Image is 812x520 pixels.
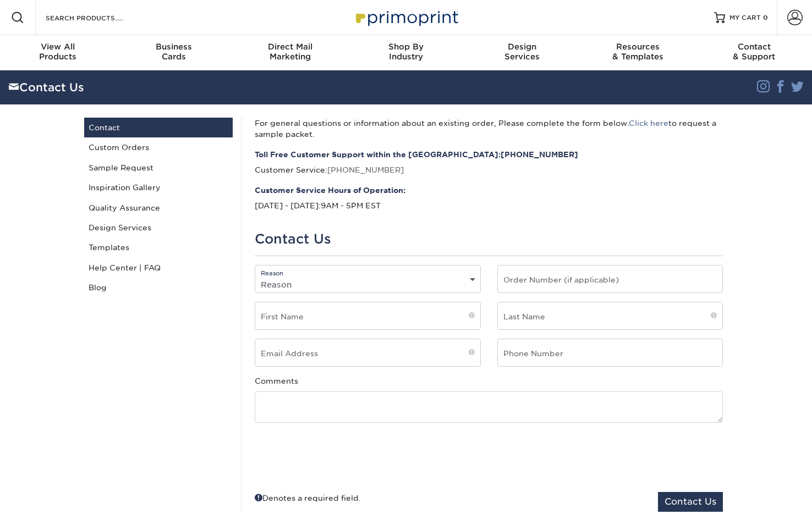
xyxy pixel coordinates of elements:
a: Help Center | FAQ [84,258,233,278]
a: [PHONE_NUMBER] [501,150,578,159]
label: Comments [255,375,298,386]
a: BusinessCards [116,35,232,70]
button: Contact Us [658,492,723,512]
img: Primoprint [351,5,461,29]
iframe: reCAPTCHA [556,436,703,474]
p: For general questions or information about an existing order, Please complete the form below. to ... [255,118,723,140]
a: [PHONE_NUMBER] [327,165,404,174]
span: Shop By [348,42,464,52]
p: Customer Service: [255,149,723,176]
span: Contact [696,42,812,52]
div: Services [464,42,580,62]
strong: Customer Service Hours of Operation: [255,185,723,196]
span: Resources [580,42,696,52]
a: Sample Request [84,158,233,178]
strong: Toll Free Customer Support within the [GEOGRAPHIC_DATA]: [255,149,723,160]
input: SEARCH PRODUCTS..... [45,11,152,24]
a: Shop ByIndustry [348,35,464,70]
a: Direct MailMarketing [232,35,348,70]
span: MY CART [729,13,761,23]
a: DesignServices [464,35,580,70]
a: Contact& Support [696,35,812,70]
div: Denotes a required field. [255,492,361,504]
div: Marketing [232,42,348,62]
div: & Support [696,42,812,62]
a: Resources& Templates [580,35,696,70]
span: Direct Mail [232,42,348,52]
div: Industry [348,42,464,62]
div: & Templates [580,42,696,62]
a: Blog [84,278,233,297]
a: Quality Assurance [84,198,233,218]
a: Click here [629,119,668,128]
div: Cards [116,42,232,62]
span: [DATE] - [DATE]: [255,201,321,210]
a: Templates [84,237,233,257]
span: Business [116,42,232,52]
span: 0 [763,14,768,21]
a: Design Services [84,218,233,237]
a: Inspiration Gallery [84,178,233,197]
h1: Contact Us [255,231,723,247]
a: Contact [84,118,233,137]
p: 9AM - 5PM EST [255,185,723,212]
a: Custom Orders [84,137,233,157]
span: Design [464,42,580,52]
